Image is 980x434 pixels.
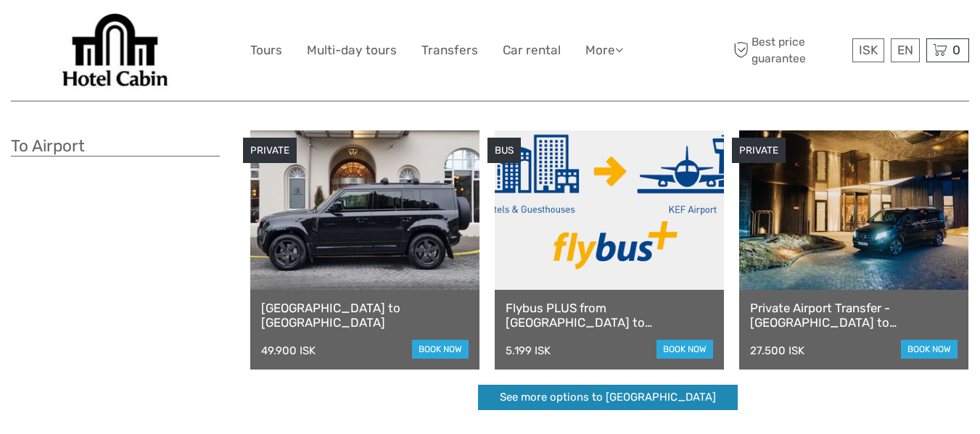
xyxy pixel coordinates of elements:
a: Tours [250,40,282,61]
button: Open LiveChat chat widget [167,22,184,40]
a: Flybus PLUS from [GEOGRAPHIC_DATA] to [GEOGRAPHIC_DATA] [506,301,713,330]
a: Multi-day tours [307,40,397,61]
a: [GEOGRAPHIC_DATA] to [GEOGRAPHIC_DATA] [261,301,469,330]
a: Private Airport Transfer - [GEOGRAPHIC_DATA] to [GEOGRAPHIC_DATA] [750,301,958,330]
div: BUS [487,138,521,163]
a: book now [412,340,469,359]
a: More [585,40,623,61]
a: book now [656,340,713,359]
div: 49.900 ISK [261,344,316,357]
h3: To Airport [11,136,220,157]
a: Transfers [421,40,478,61]
div: EN [891,38,920,62]
a: book now [901,340,958,359]
div: 5.199 ISK [506,344,551,357]
span: ISK [859,43,878,57]
div: PRIVATE [243,138,297,163]
div: PRIVATE [732,138,786,163]
a: Car rental [503,40,561,61]
span: 0 [950,43,963,57]
div: 27.500 ISK [750,344,804,357]
p: We're away right now. Please check back later! [20,25,164,37]
span: Best price guarantee [730,34,849,66]
img: Our services [58,11,173,90]
a: See more options to [GEOGRAPHIC_DATA] [478,385,738,410]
